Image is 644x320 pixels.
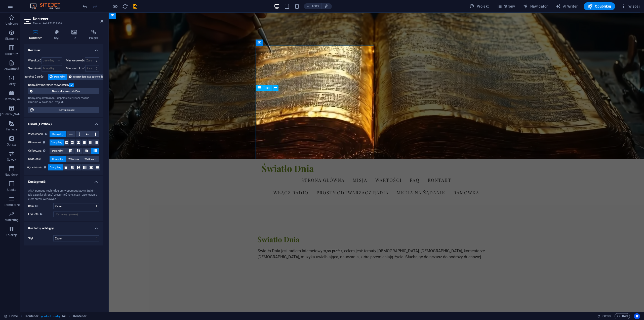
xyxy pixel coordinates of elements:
[132,4,138,9] i: Zapisz (Ctrl+S)
[304,3,322,9] button: 100%
[24,176,103,185] h4: Dostępność
[73,313,87,319] span: Kliknij, aby zaznaczyć. Kliknij dwukrotnie, aby edytować
[33,17,103,21] h2: Kontener
[36,107,98,113] span: Edytuj projekt
[5,52,18,56] p: Kolumny
[4,203,20,207] p: Formularze
[82,3,88,9] button: undo
[48,74,67,80] button: Domyślny
[33,21,93,26] h3: Element #ed-971839338
[28,237,33,240] span: Styl
[82,4,88,9] i: Cofnij: Zmień tekst (Ctrl+Z)
[73,74,103,80] span: Niestandardowa szerokość
[29,3,67,9] img: Editor Logo
[4,313,18,319] a: Kliknij, aby anulować zaznaczenie. Kliknij dwukrotnie, aby otworzyć Strony
[52,131,64,137] span: Domyślny
[54,74,65,80] span: Domyślny
[28,211,53,217] label: Etykieta
[28,107,99,113] button: Edytuj projekt
[27,164,48,170] label: Wypełnienie
[634,313,640,319] button: Usercentrics
[521,2,550,10] button: Nawigator
[602,313,610,319] span: 00 00
[597,313,611,319] h6: Czas sesji
[24,44,103,53] h4: Rozmiar
[619,2,642,10] button: Więcej
[6,233,17,237] p: Kolekcje
[66,67,86,70] label: Min. szerokość
[28,59,41,62] label: Wysokość
[50,148,66,154] button: Domyślny
[51,139,62,146] span: Domyślny
[5,37,18,41] p: Elementy
[28,67,42,70] label: Szerokość
[28,189,99,201] div: ARIA pomaga technologiom wspomagającym (takim jak czytniki ekranu) zrozumieć rolę, stan i zachowa...
[52,156,63,162] span: Domyślny
[606,314,607,318] span: :
[66,156,82,162] button: Włączony
[5,173,19,177] p: Nagłówek
[50,164,61,170] span: Domyślny
[6,22,18,26] p: Ulubione
[8,82,16,86] p: Boksy
[50,156,66,162] button: Domyślny
[122,4,128,9] i: Przeładuj stronę
[4,97,20,101] p: Harmonijka
[52,148,63,154] span: Domyślny
[621,4,640,9] span: Więcej
[28,148,50,154] label: Oś boczna
[7,188,17,192] p: Stopka
[132,3,138,9] button: save
[467,2,491,10] div: Projekt (Ctrl+Alt+Y)
[467,2,491,10] button: Projekt
[84,30,103,40] h4: Połącz
[68,156,79,162] span: Włączony
[48,164,63,170] button: Domyślny
[41,313,60,319] span: . gradient-overlay
[24,222,103,231] h4: Kształtuj odstępy
[53,211,99,217] input: Użyj nazwy opisowej
[50,139,64,146] button: Domyślny
[28,203,39,209] span: Rola
[617,313,628,319] span: Kod
[497,4,515,9] span: Strony
[24,118,103,127] h4: Układ (Flexbox)
[495,2,517,10] button: Strony
[25,313,39,319] span: Kliknij, aby zaznaczyć. Kliknij dwukrotnie, aby edytować
[25,313,87,319] nav: breadcrumb
[28,131,50,137] label: Wyrównanie
[50,131,66,137] button: Domyślny
[7,143,17,147] p: Obrazy
[82,156,99,162] button: Wyłączony
[6,127,17,131] p: Funkcje
[66,30,84,40] h4: Tło
[5,218,19,222] p: Marketing
[7,158,16,162] p: Suwak
[28,88,99,94] button: Niestandardowe odstępy
[112,3,118,9] button: Kliknij tutaj, aby wyjść z trybu podglądu i kontynuować edycję
[554,2,580,10] button: AI Writer
[469,4,489,9] span: Projekt
[85,156,97,162] span: Wyłączony
[28,96,99,104] div: Domyślną szerokość i dopełnienie treści można zmienić w zakładce Projekt.
[28,156,50,162] label: Owinięcie
[584,2,615,10] button: Opublikuj
[122,3,128,9] button: reload
[66,59,85,62] label: Min. wysokość
[28,139,50,146] label: Główna oś
[263,86,270,89] span: Tekst
[588,4,611,9] span: Opublikuj
[311,3,319,9] h6: 100%
[34,88,98,94] span: Niestandardowe odstępy
[62,315,65,317] i: Ten element zawiera tło
[28,82,69,88] label: Domyślny margines wewnętrzny
[523,4,548,9] span: Nawigator
[556,4,578,9] span: AI Writer
[49,30,66,40] h4: Styl
[615,313,630,319] button: Kod
[325,4,329,9] i: Po zmianie rozmiaru automatycznie dostosowuje poziom powiększenia do wybranego urządzenia.
[23,74,48,80] label: Szerokość treści
[67,74,105,80] button: Niestandardowa szerokość
[24,30,49,40] h4: Kontener
[4,67,19,71] p: Zawartość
